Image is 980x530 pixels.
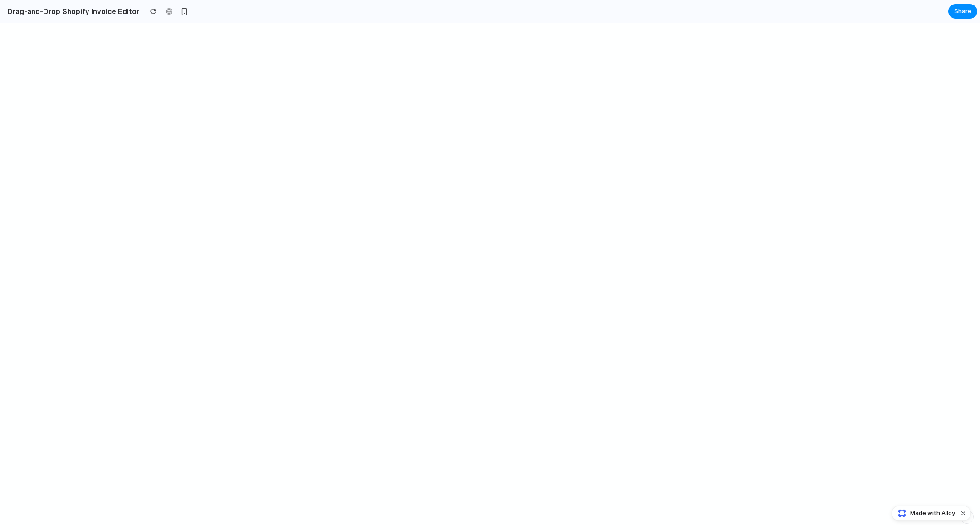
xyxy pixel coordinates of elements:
button: Share [948,4,977,19]
span: Share [954,7,971,16]
button: Dismiss watermark [958,508,969,519]
span: Made with Alloy [910,509,955,518]
h2: Drag-and-Drop Shopify Invoice Editor [4,6,139,17]
a: Made with Alloy [892,509,956,518]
